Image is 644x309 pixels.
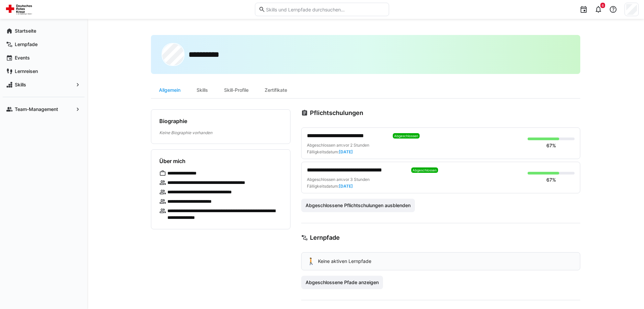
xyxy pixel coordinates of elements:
[343,177,370,182] span: vor 3 Stunden
[307,258,315,265] div: 🚶
[151,82,189,98] div: Allgemein
[307,143,369,148] div: Abgeschlossen am:
[159,118,187,124] h4: Biographie
[546,177,556,183] div: 67%
[301,276,383,289] button: Abgeschlossene Pfade anzeigen
[602,3,604,7] span: 6
[301,199,415,212] button: Abgeschlossene Pflichtschulungen ausblenden
[257,82,295,98] div: Zertifikate
[339,149,353,154] span: [DATE]
[546,142,556,149] div: 67%
[305,202,412,209] span: Abgeschlossene Pflichtschulungen ausblenden
[310,234,340,241] h3: Lernpfade
[318,258,371,265] p: Keine aktiven Lernpfade
[265,6,385,12] input: Skills und Lernpfade durchsuchen…
[343,143,369,148] span: vor 2 Stunden
[159,158,185,164] h4: Über mich
[307,177,370,182] div: Abgeschlossen am:
[189,82,216,98] div: Skills
[307,184,353,189] div: Fälligkeitsdatum:
[216,82,257,98] div: Skill-Profile
[307,149,353,155] div: Fälligkeitsdatum:
[159,130,282,136] p: Keine Biographie vorhanden
[413,168,437,172] span: Abgeschlossen
[305,279,380,286] span: Abgeschlossene Pfade anzeigen
[310,109,363,117] h3: Pflichtschulungen
[339,184,353,189] span: [DATE]
[394,134,418,138] span: Abgeschlossen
